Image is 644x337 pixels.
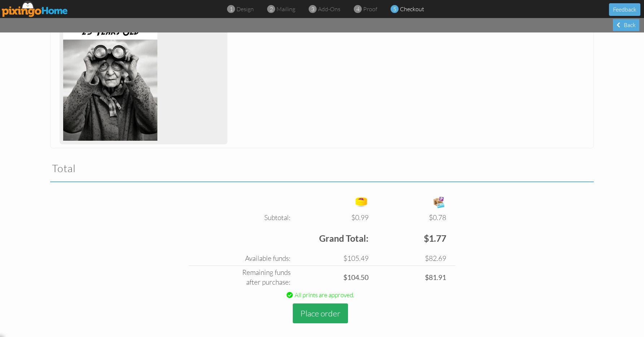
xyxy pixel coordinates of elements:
div: Back [613,19,639,31]
div: Remaining funds [191,268,291,277]
span: proof [363,5,377,13]
td: $105.49 [292,252,370,266]
span: 3 [311,5,314,13]
img: pixingo logo [2,1,68,17]
strong: $81.91 [425,273,446,281]
span: 1 [230,5,233,13]
span: 2 [270,5,273,13]
img: expense-icon.png [432,195,446,209]
td: Subtotal: [189,211,292,224]
strong: $104.50 [343,273,369,281]
td: Available funds: [189,252,292,266]
h2: Total [52,163,315,174]
span: 4 [356,5,360,13]
span: All prints are approved. [295,291,354,299]
td: $0.78 [370,211,448,224]
button: Feedback [609,3,640,16]
td: $0.99 [292,211,370,224]
span: 5 [393,5,396,13]
td: $1.77 [370,225,448,252]
td: Grand Total: [189,225,370,252]
span: add-ons [318,5,340,13]
img: 135847-1-1758116542077-c0baa78794a08ff0-qa.jpg [63,4,157,141]
button: Place order [293,303,348,323]
img: points-icon.png [354,195,369,209]
span: mailing [277,5,295,13]
div: after purchase: [191,277,291,287]
span: design [236,5,254,13]
span: checkout [400,5,424,13]
td: $82.69 [370,252,448,266]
